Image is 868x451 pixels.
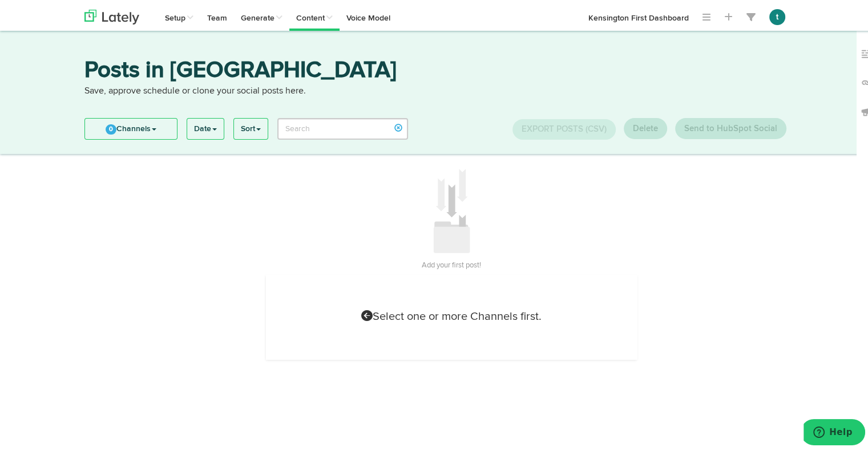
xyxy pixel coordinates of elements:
div: Select one or more Channels first. [266,273,638,357]
button: Delete [624,116,667,137]
input: Search [277,116,408,137]
a: Sort [234,116,268,137]
button: t [769,7,785,23]
a: Date [187,116,224,137]
button: Export Posts (CSV) [512,117,616,137]
img: logo_lately_bg_light.svg [84,7,139,22]
button: Send to HubSpot Social [675,116,786,137]
a: 0Channels [85,116,177,137]
h3: Posts in [GEOGRAPHIC_DATA] [84,57,792,83]
iframe: Opens a widget where you can find more information [804,417,865,445]
p: Save, approve schedule or clone your social posts here. [84,83,792,96]
span: 0 [106,122,116,132]
img: icon_add_something.svg [433,166,470,251]
h3: Add your first post! [266,251,638,273]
